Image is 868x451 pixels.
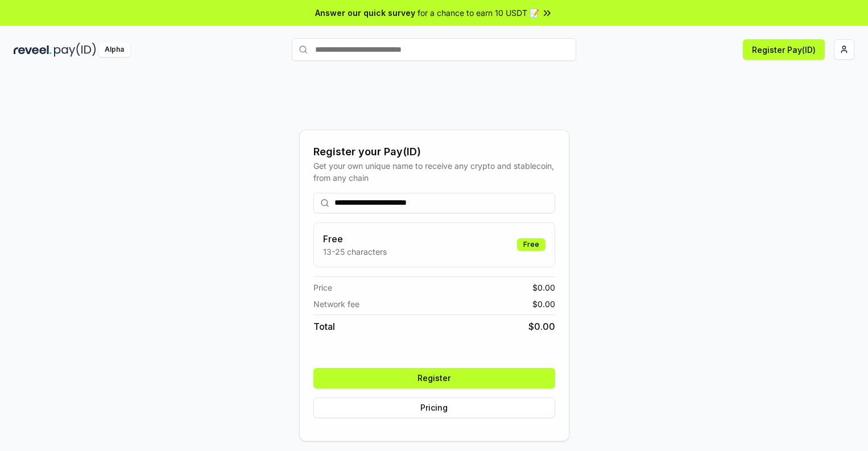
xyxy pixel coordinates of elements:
[418,7,539,19] span: for a chance to earn 10 USDT 📝
[98,43,130,57] div: Alpha
[323,232,387,246] h3: Free
[14,43,52,57] img: reveel_dark
[743,39,825,60] button: Register Pay(ID)
[532,298,555,310] span: $ 0.00
[313,398,555,418] button: Pricing
[313,368,555,388] button: Register
[313,144,555,160] div: Register your Pay(ID)
[54,43,96,57] img: pay_id
[532,282,555,293] span: $ 0.00
[313,282,332,293] span: Price
[517,238,545,251] div: Free
[323,246,387,258] p: 13-25 characters
[313,320,335,333] span: Total
[313,298,359,310] span: Network fee
[528,320,555,333] span: $ 0.00
[315,7,415,19] span: Answer our quick survey
[313,160,555,184] div: Get your own unique name to receive any crypto and stablecoin, from any chain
